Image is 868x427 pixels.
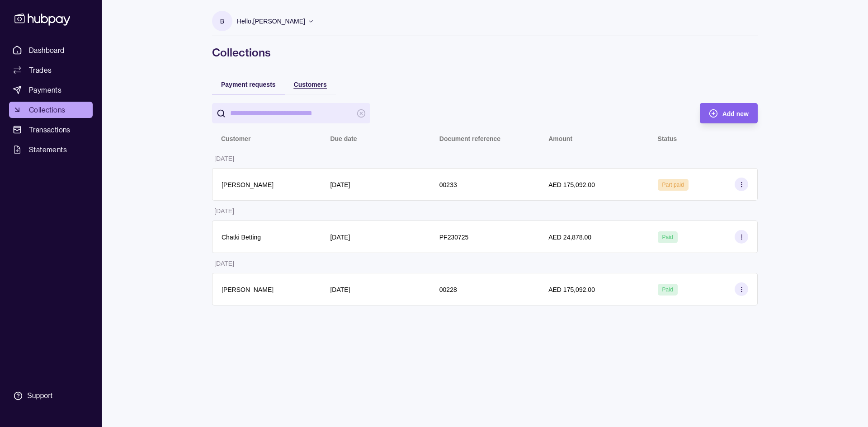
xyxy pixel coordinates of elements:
[29,124,71,135] span: Transactions
[221,135,250,142] p: Customer
[9,62,93,78] a: Trades
[237,16,305,26] p: Hello, [PERSON_NAME]
[27,391,52,401] div: Support
[214,155,234,162] p: [DATE]
[29,65,52,75] span: Trades
[330,135,357,142] p: Due date
[548,181,595,188] p: AED 175,092.00
[548,286,595,293] p: AED 175,092.00
[222,286,274,293] p: [PERSON_NAME]
[330,286,350,293] p: [DATE]
[658,135,677,142] p: Status
[29,104,65,115] span: Collections
[9,82,93,98] a: Payments
[212,45,758,60] h1: Collections
[230,103,352,123] input: search
[700,103,758,123] button: Add new
[214,207,234,215] p: [DATE]
[220,16,224,26] p: B
[439,234,469,241] p: PF230725
[722,110,749,117] span: Add new
[9,122,93,138] a: Transactions
[330,181,350,188] p: [DATE]
[439,286,457,293] p: 00228
[29,144,67,155] span: Statements
[29,45,65,56] span: Dashboard
[662,234,673,240] span: Paid
[9,141,93,158] a: Statements
[222,234,261,241] p: Chatki Betting
[9,102,93,118] a: Collections
[9,42,93,58] a: Dashboard
[439,135,500,142] p: Document reference
[548,234,591,241] p: AED 24,878.00
[330,234,350,241] p: [DATE]
[222,181,274,188] p: [PERSON_NAME]
[662,286,673,293] span: Paid
[294,81,327,88] span: Customers
[214,260,234,267] p: [DATE]
[221,81,276,88] span: Payment requests
[439,181,457,188] p: 00233
[9,386,93,405] a: Support
[662,182,684,188] span: Part paid
[548,135,572,142] p: Amount
[29,84,61,95] span: Payments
